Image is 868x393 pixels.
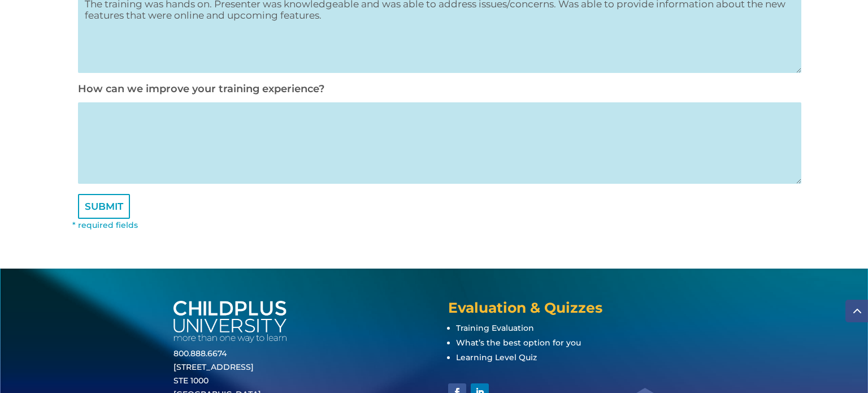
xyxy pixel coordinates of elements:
[173,301,287,343] img: white-cpu-wordmark
[456,352,537,362] a: Learning Level Quiz
[173,348,227,359] a: 800.888.6674
[456,323,534,333] a: Training Evaluation
[78,83,324,95] label: How can we improve your training experience?
[72,220,138,230] font: * required fields
[448,301,694,321] h4: Evaluation & Quizzes
[78,194,130,219] input: SUBMIT
[456,338,581,348] a: What’s the best option for you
